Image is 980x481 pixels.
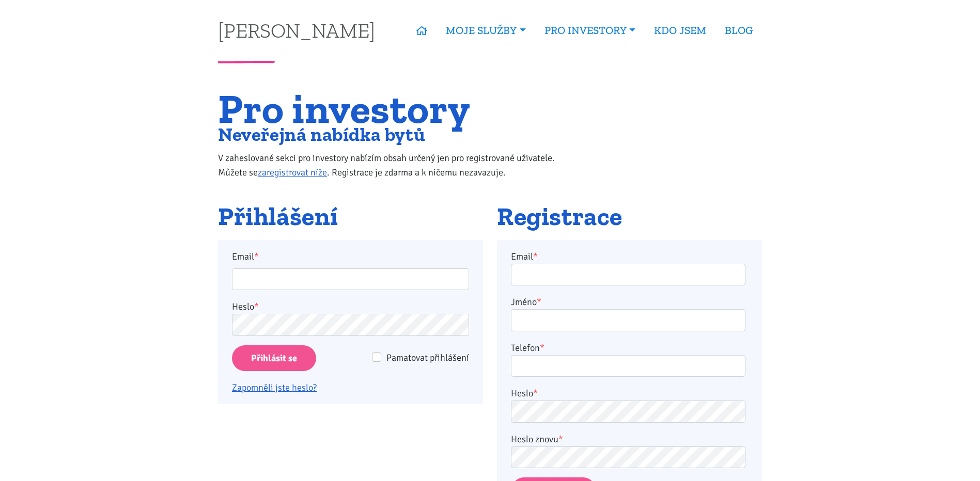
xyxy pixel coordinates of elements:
[645,19,715,42] a: KDO JSEM
[218,126,576,143] h2: Neveřejná nabídka bytů
[225,249,476,264] label: Email
[386,352,469,363] span: Pamatovat přihlášení
[511,432,563,446] label: Heslo znovu
[218,203,483,231] h2: Přihlášení
[558,434,563,445] abbr: required
[232,345,316,372] input: Přihlásit se
[511,341,545,355] label: Telefon
[535,19,645,42] a: PRO INVESTORY
[533,251,538,262] abbr: required
[437,19,535,42] a: MOJE SLUŽBY
[232,382,317,393] a: Zapomněli jste heslo?
[715,19,762,42] a: BLOG
[511,249,538,264] label: Email
[258,167,327,178] a: zaregistrovat níže
[218,151,576,180] p: V zaheslované sekci pro investory nabízím obsah určený jen pro registrované uživatele. Můžete se ...
[218,91,576,126] h1: Pro investory
[540,342,545,354] abbr: required
[497,203,762,231] h2: Registrace
[511,295,541,309] label: Jméno
[232,299,259,314] label: Heslo
[533,388,538,399] abbr: required
[537,296,541,308] abbr: required
[511,386,538,400] label: Heslo
[218,20,375,40] a: [PERSON_NAME]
